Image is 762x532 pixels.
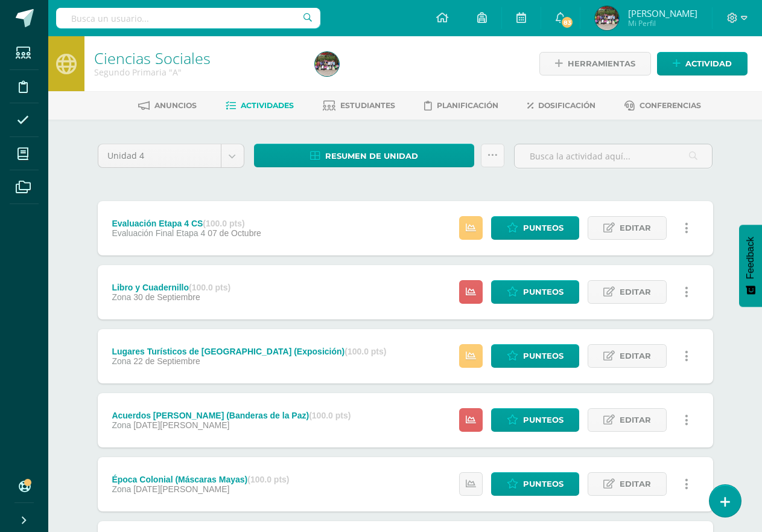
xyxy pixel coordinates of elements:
span: Punteos [523,345,564,367]
strong: (100.0 pts) [247,475,289,484]
a: Punteos [491,216,579,240]
span: Punteos [523,281,564,303]
a: Actividades [226,96,294,115]
span: Planificación [437,101,498,110]
span: Editar [620,345,651,367]
span: Dosificación [538,101,595,110]
a: Ciencias Sociales [94,48,211,68]
span: Zona [112,420,131,430]
span: Zona [112,292,131,302]
span: Actividades [241,101,294,110]
button: Feedback - Mostrar encuesta [739,225,762,307]
span: Actividad [685,53,732,75]
span: [DATE][PERSON_NAME] [133,420,229,430]
a: Actividad [657,52,748,75]
div: Época Colonial (Máscaras Mayas) [112,475,289,484]
strong: (100.0 pts) [309,411,351,420]
span: Editar [620,281,651,303]
span: Anuncios [154,101,197,110]
a: Resumen de unidad [254,144,475,167]
a: Punteos [491,472,579,496]
span: 83 [560,16,574,29]
span: Conferencias [640,101,701,110]
span: Resumen de unidad [325,145,418,167]
img: 27fac148226088b2bf2b1ff5f837c7e0.png [315,52,339,76]
a: Anuncios [138,96,197,115]
a: Punteos [491,344,579,368]
div: Evaluación Etapa 4 CS [112,219,261,228]
div: Lugares Turísticos de [GEOGRAPHIC_DATA] (Exposición) [112,347,386,356]
a: Herramientas [539,52,651,75]
span: Zona [112,356,131,366]
strong: (100.0 pts) [344,347,386,356]
span: Punteos [523,473,564,495]
input: Busca la actividad aquí... [515,144,712,168]
span: Zona [112,484,131,494]
div: Acuerdos [PERSON_NAME] (Banderas de la Paz) [112,411,351,420]
span: Editar [620,473,651,495]
a: Punteos [491,408,579,432]
strong: (100.0 pts) [203,219,244,228]
span: 07 de Octubre [208,228,261,238]
a: Dosificación [527,96,595,115]
a: Estudiantes [323,96,395,115]
a: Unidad 4 [98,144,244,167]
span: Estudiantes [340,101,395,110]
span: Unidad 4 [107,144,212,167]
span: [PERSON_NAME] [628,7,697,19]
span: 30 de Septiembre [133,292,200,302]
a: Conferencias [624,96,701,115]
span: Herramientas [568,53,635,75]
span: Punteos [523,217,564,239]
a: Punteos [491,280,579,304]
span: Editar [620,217,651,239]
a: Planificación [424,96,498,115]
span: Evaluación Final Etapa 4 [112,228,205,238]
span: Punteos [523,409,564,431]
h1: Ciencias Sociales [94,50,300,66]
span: Mi Perfil [628,18,697,28]
div: Libro y Cuadernillo [112,283,230,292]
span: [DATE][PERSON_NAME] [133,484,229,494]
input: Busca un usuario... [56,8,320,28]
div: Segundo Primaria 'A' [94,66,300,78]
strong: (100.0 pts) [189,283,230,292]
span: Feedback [745,237,756,279]
span: 22 de Septiembre [133,356,200,366]
img: 27fac148226088b2bf2b1ff5f837c7e0.png [595,6,619,30]
span: Editar [620,409,651,431]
